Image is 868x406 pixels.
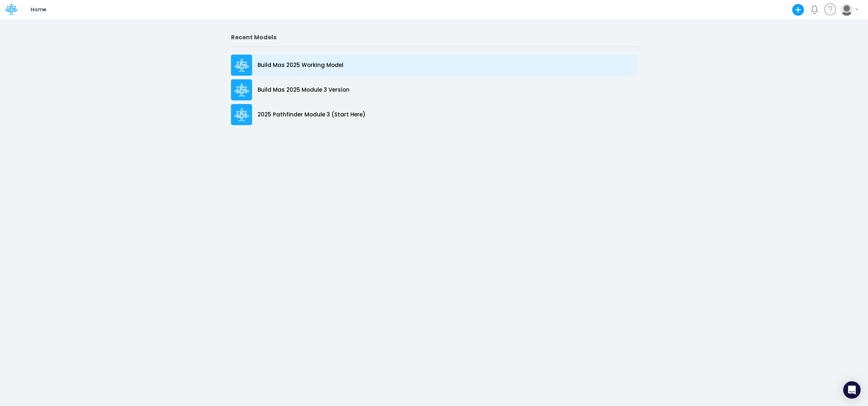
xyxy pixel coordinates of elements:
p: 2025 Pathfinder Module 3 (Start Here) [258,111,366,119]
p: Home [31,6,46,14]
a: Notifications [811,5,819,14]
p: Build Mas 2025 Working Model [258,61,343,69]
a: Build Mas 2025 Working Model [231,53,637,77]
div: Open Intercom Messenger [843,381,861,399]
h2: Recent Models [231,34,637,41]
a: 2025 Pathfinder Module 3 (Start Here) [231,102,637,127]
a: Build Mas 2025 Module 3 Version [231,77,637,102]
p: Build Mas 2025 Module 3 Version [258,86,350,94]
